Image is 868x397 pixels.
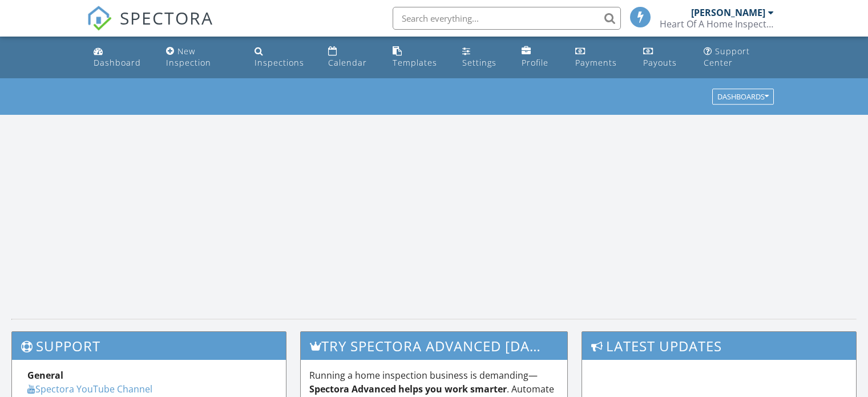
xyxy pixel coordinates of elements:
div: Inspections [255,57,304,68]
a: Calendar [324,41,378,74]
div: Templates [393,57,437,68]
h3: Try spectora advanced [DATE] [301,332,568,360]
a: Spectora YouTube Channel [27,383,152,395]
h3: Latest Updates [582,332,856,360]
a: New Inspection [162,41,240,74]
a: Templates [388,41,449,74]
div: Support Center [704,46,750,68]
a: Company Profile [517,41,562,74]
strong: General [27,369,63,382]
div: Dashboard [94,57,141,68]
div: New Inspection [166,46,211,68]
a: Payments [571,41,629,74]
div: Settings [462,57,496,68]
a: Dashboard [89,41,152,74]
a: Support Center [699,41,779,74]
img: The Best Home Inspection Software - Spectora [87,6,112,31]
div: Payouts [643,57,677,68]
div: Payments [575,57,617,68]
div: [PERSON_NAME] [691,7,765,18]
strong: Spectora Advanced helps you work smarter [309,383,507,395]
div: Profile [522,57,548,68]
a: Settings [458,41,508,74]
a: SPECTORA [87,15,213,39]
button: Dashboards [712,89,774,105]
a: Inspections [250,41,315,74]
div: Calendar [328,57,367,68]
div: Heart Of A Home Inspections [660,18,774,30]
a: Payouts [639,41,690,74]
span: SPECTORA [120,6,213,30]
div: Dashboards [717,93,769,101]
h3: Support [12,332,286,360]
input: Search everything... [393,7,621,30]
